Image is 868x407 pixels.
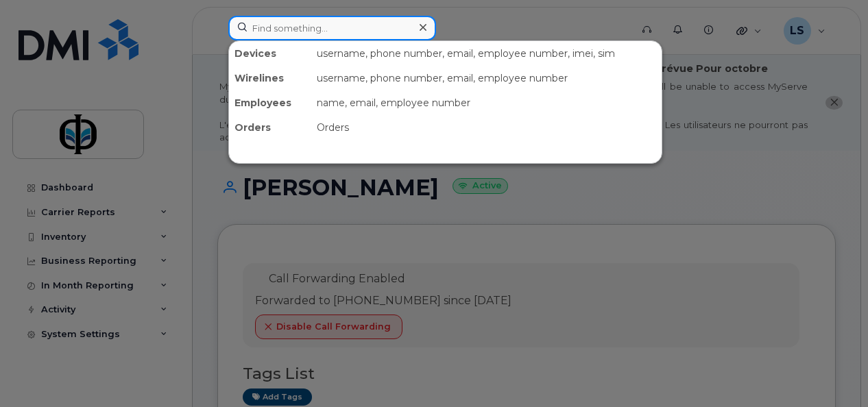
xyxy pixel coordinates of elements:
div: username, phone number, email, employee number, imei, sim [311,41,662,66]
div: Orders [311,115,662,140]
div: Employees [229,90,311,115]
div: Orders [229,115,311,140]
div: Devices [229,41,311,66]
div: name, email, employee number [311,90,662,115]
div: Wirelines [229,66,311,90]
div: username, phone number, email, employee number [311,66,662,90]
